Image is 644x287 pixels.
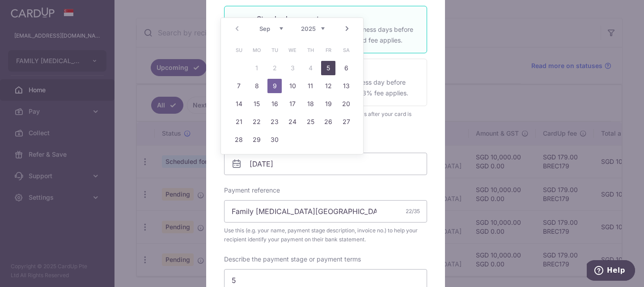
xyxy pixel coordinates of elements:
[339,61,353,75] a: 6
[303,43,318,57] span: Thursday
[257,13,416,24] p: Standard payment
[224,226,427,244] span: Use this (e.g. your name, payment stage description, invoice no.) to help your recipient identify...
[321,43,335,57] span: Friday
[267,79,282,93] a: 9
[342,23,352,34] a: Next
[224,255,361,264] label: Describe the payment stage or payment terms
[232,79,246,93] a: 7
[321,79,335,93] a: 12
[224,153,427,175] input: DD / MM / YYYY
[285,115,300,129] a: 24
[339,115,353,129] a: 27
[303,115,318,129] a: 25
[267,97,282,111] a: 16
[303,97,318,111] a: 18
[20,6,38,14] span: Help
[321,115,335,129] a: 26
[587,260,635,283] iframe: Opens a widget where you can find more information
[250,97,264,111] a: 15
[321,97,335,111] a: 19
[232,115,246,129] a: 21
[232,43,246,57] span: Sunday
[267,115,282,129] a: 23
[285,97,300,111] a: 17
[321,61,335,75] a: 5
[250,133,264,147] a: 29
[267,43,282,57] span: Tuesday
[339,79,353,93] a: 13
[224,186,280,195] label: Payment reference
[303,79,318,93] a: 11
[250,43,264,57] span: Monday
[267,133,282,147] a: 30
[285,79,300,93] a: 10
[232,97,246,111] a: 14
[339,43,353,57] span: Saturday
[250,79,264,93] a: 8
[339,97,353,111] a: 20
[232,133,246,147] a: 28
[285,43,300,57] span: Wednesday
[250,115,264,129] a: 22
[406,207,420,216] div: 22/35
